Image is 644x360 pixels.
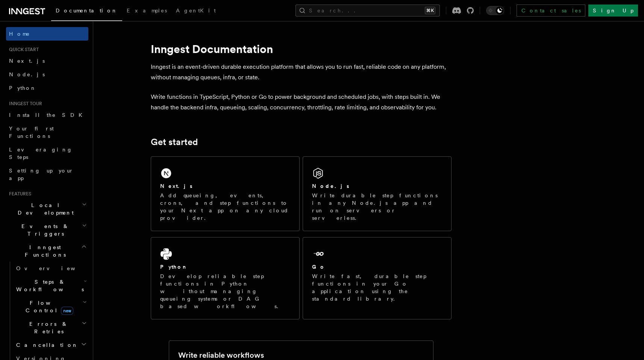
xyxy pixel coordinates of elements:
[151,42,452,56] h1: Inngest Documentation
[13,320,82,335] span: Errors & Retries
[6,241,88,262] button: Inngest Functions
[151,237,300,319] a: PythonDevelop reliable step functions in Python without managing queueing systems or DAG based wo...
[176,8,216,14] span: AgentKit
[160,182,192,190] h2: Next.js
[9,112,87,118] span: Install the SDK
[9,147,73,160] span: Leveraging Steps
[13,317,88,338] button: Errors & Retries
[9,71,45,77] span: Node.js
[9,58,45,64] span: Next.js
[13,299,83,314] span: Flow Control
[517,5,585,17] a: Contact sales
[16,265,94,271] span: Overview
[6,164,88,185] a: Setting up your app
[6,54,88,68] a: Next.js
[303,237,452,319] a: GoWrite fast, durable step functions in your Go application using the standard library.
[151,92,452,113] p: Write functions in TypeScript, Python or Go to power background and scheduled jobs, with steps bu...
[6,47,39,53] span: Quick start
[9,168,74,181] span: Setting up your app
[13,341,78,349] span: Cancellation
[6,198,88,219] button: Local Development
[6,101,42,107] span: Inngest tour
[13,262,88,275] a: Overview
[6,122,88,143] a: Your first Functions
[13,296,88,317] button: Flow Controlnew
[303,156,452,231] a: Node.jsWrite durable step functions in any Node.js app and run on servers or serverless.
[312,272,442,303] p: Write fast, durable step functions in your Go application using the standard library.
[588,5,638,17] a: Sign Up
[6,143,88,164] a: Leveraging Steps
[151,156,300,231] a: Next.jsAdd queueing, events, crons, and step functions to your Next app on any cloud provider.
[6,68,88,81] a: Node.js
[6,219,88,241] button: Events & Triggers
[160,192,290,222] p: Add queueing, events, crons, and step functions to your Next app on any cloud provider.
[61,307,73,315] span: new
[160,263,188,271] h2: Python
[13,278,84,293] span: Steps & Workflows
[425,7,435,14] kbd: ⌘K
[6,191,31,197] span: Features
[122,2,171,20] a: Examples
[56,8,118,14] span: Documentation
[151,137,198,147] a: Get started
[9,85,36,91] span: Python
[160,272,290,310] p: Develop reliable step functions in Python without managing queueing systems or DAG based workflows.
[9,30,30,38] span: Home
[6,222,82,237] span: Events & Triggers
[9,126,54,139] span: Your first Functions
[312,182,349,190] h2: Node.js
[51,2,122,21] a: Documentation
[295,5,440,17] button: Search...⌘K
[6,108,88,122] a: Install the SDK
[171,2,220,20] a: AgentKit
[6,27,88,41] a: Home
[151,62,452,83] p: Inngest is an event-driven durable execution platform that allows you to run fast, reliable code ...
[13,275,88,296] button: Steps & Workflows
[6,244,81,259] span: Inngest Functions
[6,201,82,216] span: Local Development
[6,81,88,95] a: Python
[486,6,504,15] button: Toggle dark mode
[312,263,326,271] h2: Go
[13,338,88,352] button: Cancellation
[127,8,167,14] span: Examples
[312,192,442,222] p: Write durable step functions in any Node.js app and run on servers or serverless.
